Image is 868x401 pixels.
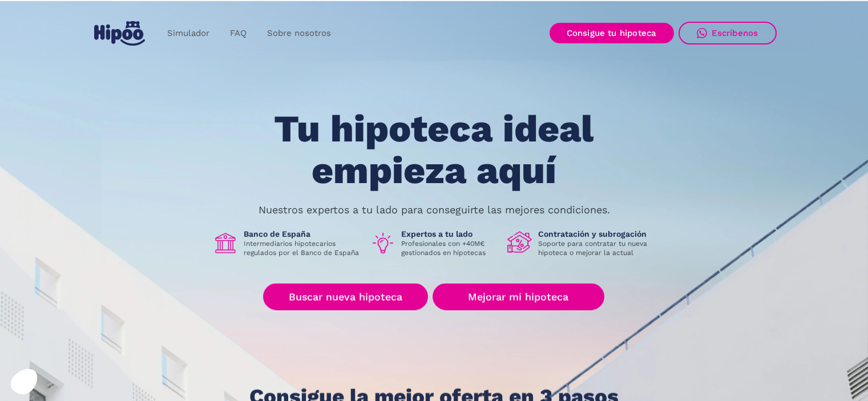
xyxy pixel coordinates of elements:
a: Simulador [157,22,220,44]
a: FAQ [220,22,257,44]
a: home [92,17,148,50]
a: Buscar nueva hipoteca [263,283,428,310]
a: Mejorar mi hipoteca [433,283,604,310]
p: Intermediarios hipotecarios regulados por el Banco de España [244,239,361,257]
a: Sobre nosotros [257,22,341,44]
a: Escríbenos [679,22,777,44]
a: Consigue tu hipoteca [550,23,674,43]
h1: Expertos a tu lado [401,229,498,239]
h1: Tu hipoteca ideal empieza aquí [217,108,650,191]
p: Nuestros expertos a tu lado para conseguirte las mejores condiciones. [259,205,610,214]
h1: Banco de España [244,229,361,239]
h1: Contratación y subrogación [538,229,656,239]
div: Escríbenos [712,28,758,38]
p: Profesionales con +40M€ gestionados en hipotecas [401,239,498,257]
p: Soporte para contratar tu nueva hipoteca o mejorar la actual [538,239,656,257]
